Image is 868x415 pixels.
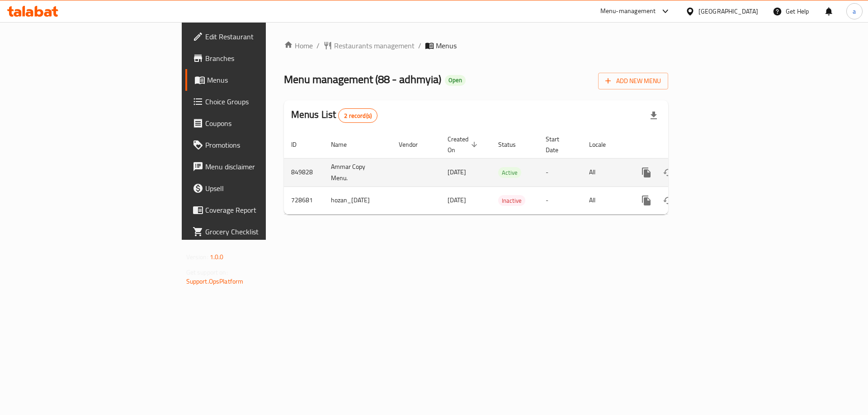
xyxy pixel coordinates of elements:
span: Edit Restaurant [205,31,320,42]
div: Menu-management [600,6,656,17]
div: [GEOGRAPHIC_DATA] [698,6,758,16]
span: 2 record(s) [339,112,377,120]
th: Actions [628,131,730,159]
span: Promotions [205,140,320,150]
td: All [582,158,628,187]
span: Status [498,139,528,150]
a: Choice Groups [185,91,327,112]
span: Grocery Checklist [205,226,320,237]
a: Promotions [185,134,327,156]
a: Grocery Checklist [185,221,327,242]
span: Menus [436,40,457,51]
h2: Menus List [291,108,377,123]
div: Open [445,75,466,86]
a: Edit Restaurant [185,26,327,47]
span: [DATE] [448,166,466,178]
button: more [636,190,657,211]
span: Open [445,76,466,84]
span: Version: [186,251,208,263]
span: Branches [205,53,320,64]
div: Inactive [498,195,525,206]
span: Active [498,168,521,178]
span: Get support on: [186,266,228,278]
span: Upsell [205,183,320,194]
button: Add New Menu [598,73,668,89]
a: Menu disclaimer [185,156,327,177]
span: Choice Groups [205,96,320,107]
span: Locale [589,139,618,150]
a: Coupons [185,112,327,134]
a: Restaurants management [323,40,415,51]
a: Coverage Report [185,199,327,221]
span: Menu management ( 88 - adhmyia ) [284,69,441,89]
button: more [636,162,657,183]
a: Menus [185,69,327,91]
span: Inactive [498,196,525,206]
div: Export file [643,105,665,126]
span: Add New Menu [605,75,661,87]
span: [DATE] [448,194,466,206]
a: Branches [185,47,327,69]
button: Change Status [657,162,679,183]
nav: breadcrumb [284,40,669,51]
span: Created On [448,134,480,155]
a: Upsell [185,177,327,199]
span: Start Date [546,134,571,155]
td: - [538,158,582,187]
li: / [418,40,421,51]
span: Coverage Report [205,205,320,215]
span: Menus [207,75,320,85]
td: - [538,187,582,214]
span: a [853,6,856,16]
table: enhanced table [284,131,730,214]
span: Vendor [399,139,429,150]
div: Active [498,167,521,178]
span: ID [291,139,308,150]
span: Menu disclaimer [205,161,320,172]
span: Coupons [205,118,320,129]
span: Name [331,139,359,150]
span: Restaurants management [334,40,415,51]
td: hozan_[DATE] [324,187,392,214]
span: 1.0.0 [210,251,224,263]
a: Support.OpsPlatform [186,275,244,287]
td: Ammar Copy Menu. [324,158,392,187]
div: Total records count [338,108,377,123]
td: All [582,187,628,214]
